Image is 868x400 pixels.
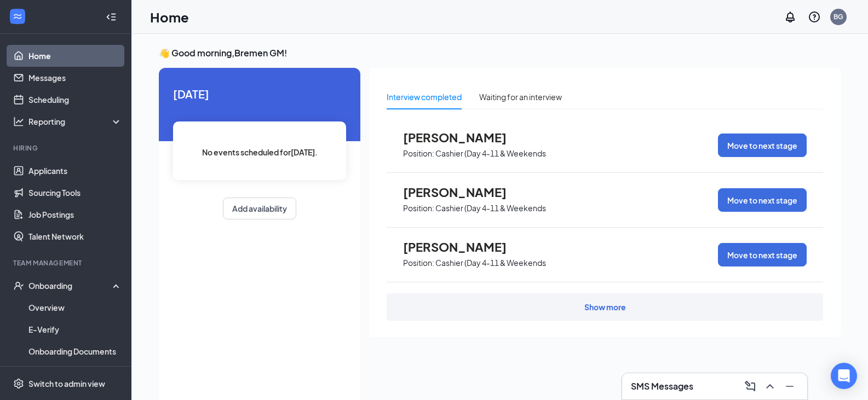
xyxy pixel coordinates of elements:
button: Minimize [781,378,798,395]
div: Reporting [28,116,123,127]
a: Talent Network [28,225,122,247]
svg: Notifications [784,10,797,24]
div: Hiring [13,143,120,153]
h3: SMS Messages [631,380,693,392]
div: Onboarding [28,280,113,291]
a: Sourcing Tools [28,182,122,204]
svg: ComposeMessage [744,380,757,393]
svg: Analysis [13,116,24,127]
a: E-Verify [28,318,122,340]
button: Add availability [223,198,296,219]
p: Position: [403,258,434,268]
a: Job Postings [28,204,122,225]
a: Scheduling [28,89,122,111]
div: Open Intercom Messenger [831,363,857,389]
svg: Settings [13,378,24,389]
a: Messages [28,67,122,89]
a: Overview [28,297,122,318]
h3: 👋 Good morning, Bremen GM ! [159,47,841,59]
div: Interview completed [387,91,462,103]
div: Team Management [13,258,120,268]
p: Position: [403,148,434,159]
svg: Minimize [783,380,796,393]
div: Show more [584,302,626,312]
p: Cashier (Day 4-11 & Weekends [435,258,546,268]
a: Onboarding Documents [28,340,122,362]
div: BG [833,12,843,21]
p: Cashier (Day 4-11 & Weekends [435,148,546,159]
h1: Home [150,8,189,26]
svg: WorkstreamLogo [12,11,23,22]
div: Waiting for an interview [479,91,562,103]
span: [PERSON_NAME] [403,185,524,199]
p: Position: [403,203,434,213]
span: [DATE] [173,85,346,102]
svg: ChevronUp [763,380,777,393]
button: ComposeMessage [741,378,759,395]
button: Move to next stage [718,134,807,157]
a: Applicants [28,160,122,182]
a: Activity log [28,362,122,384]
a: Home [28,45,122,67]
svg: Collapse [106,11,117,22]
span: [PERSON_NAME] [403,130,524,144]
p: Cashier (Day 4-11 & Weekends [435,203,546,213]
span: [PERSON_NAME] [403,240,524,254]
svg: UserCheck [13,280,24,291]
button: ChevronUp [761,378,779,395]
button: Move to next stage [718,243,807,266]
div: Switch to admin view [28,378,105,389]
button: Move to next stage [718,188,807,212]
span: No events scheduled for [DATE] . [202,146,318,158]
svg: QuestionInfo [808,10,821,24]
